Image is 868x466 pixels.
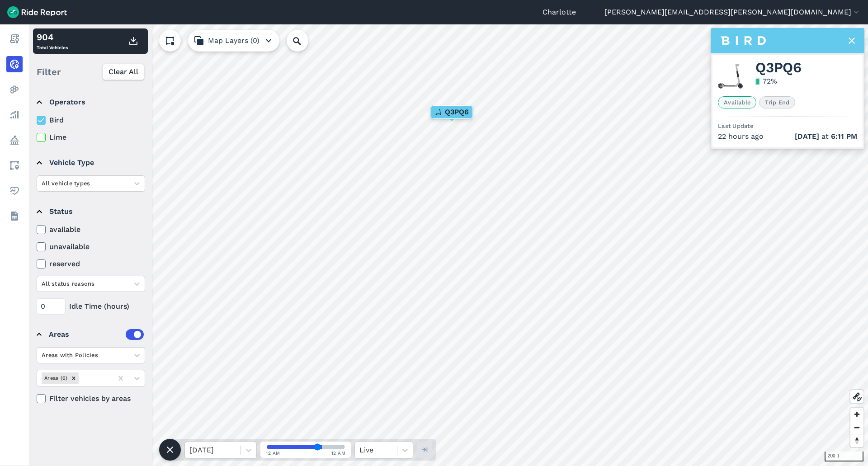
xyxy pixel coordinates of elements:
div: Filter [33,58,148,86]
summary: Status [37,199,144,224]
span: 12 AM [331,450,346,457]
label: reserved [37,259,145,269]
a: Health [6,183,23,199]
label: Lime [37,132,145,143]
span: [DATE] [795,132,819,141]
button: Zoom out [850,421,863,434]
a: Analyze [6,107,23,123]
span: Last Update [718,122,753,129]
button: Reset bearing to north [850,434,863,447]
input: Search Location or Vehicles [287,30,323,52]
label: Bird [37,115,145,126]
button: Zoom in [850,408,863,421]
label: Filter vehicles by areas [37,393,145,404]
span: Clear All [108,66,138,77]
img: Ride Report [7,6,67,18]
summary: Vehicle Type [37,150,144,175]
span: Q3PQ6 [755,62,802,73]
a: Charlotte [542,7,576,18]
label: unavailable [37,241,145,252]
button: Clear All [103,64,144,80]
a: Policy [6,132,23,148]
div: Areas [49,329,144,340]
img: Bird scooter [718,64,743,89]
span: Q3PQ6 [445,107,469,118]
span: 6:11 PM [831,132,857,141]
div: Idle Time (hours) [37,298,145,315]
div: Remove Areas (6) [69,372,79,384]
div: Areas (6) [42,372,69,384]
span: 12 AM [266,450,280,457]
a: Datasets [6,208,23,224]
a: Report [6,31,23,47]
div: 904 [37,30,68,44]
label: available [37,224,145,235]
img: Bird [721,34,766,47]
a: Areas [6,157,23,174]
summary: Operators [37,89,144,115]
div: 72 % [763,76,777,87]
div: Total Vehicles [37,30,68,52]
button: [PERSON_NAME][EMAIL_ADDRESS][PERSON_NAME][DOMAIN_NAME] [604,7,861,18]
span: Trip End [759,96,795,108]
div: 200 ft [825,452,863,461]
summary: Areas [37,322,144,347]
canvas: Map [29,24,868,466]
a: Realtime [6,56,23,72]
span: Available [718,96,756,108]
div: 22 hours ago [718,131,857,142]
a: Heatmaps [6,81,23,98]
span: at [795,131,857,142]
button: Map Layers (0) [188,30,279,52]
